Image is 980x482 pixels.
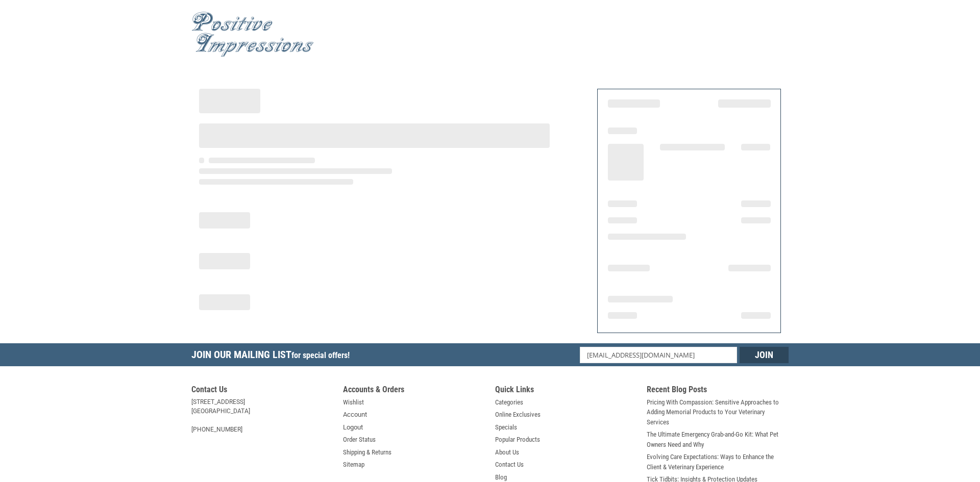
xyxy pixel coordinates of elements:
a: Specials [495,422,517,433]
a: About Us [495,447,519,458]
h5: Quick Links [495,385,637,397]
img: Positive Impressions [191,12,314,57]
span: for special offers! [291,350,350,360]
a: Categories [495,397,523,408]
a: Account [343,410,367,420]
a: Online Exclusives [495,410,541,420]
h5: Accounts & Orders [343,385,485,397]
address: [STREET_ADDRESS] [GEOGRAPHIC_DATA] [PHONE_NUMBER] [191,397,333,434]
a: The Ultimate Emergency Grab-and-Go Kit: What Pet Owners Need and Why [647,429,789,449]
h5: Join Our Mailing List [191,343,355,369]
h5: Contact Us [191,385,333,397]
a: Logout [343,422,363,433]
h5: Recent Blog Posts [647,385,789,397]
a: Shipping & Returns [343,447,391,458]
input: Email [580,347,738,363]
a: Evolving Care Expectations: Ways to Enhance the Client & Veterinary Experience [647,452,789,472]
a: Sitemap [343,460,364,470]
input: Join [740,347,789,363]
a: Popular Products [495,435,540,445]
a: Wishlist [343,397,364,408]
a: Contact Us [495,460,524,470]
a: Pricing With Compassion: Sensitive Approaches to Adding Memorial Products to Your Veterinary Serv... [647,397,789,427]
a: Order Status [343,435,376,445]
